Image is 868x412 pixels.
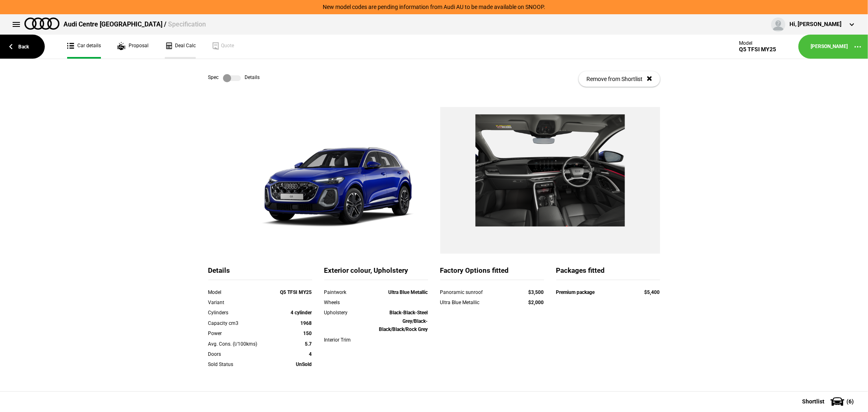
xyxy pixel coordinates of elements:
div: Capacity cm3 [208,319,271,327]
strong: $2,000 [529,300,544,305]
div: Doors [208,350,271,358]
div: Power [208,329,271,337]
div: Upholstery [324,309,366,317]
div: Sold Status [208,360,271,368]
strong: 4 cylinder [291,310,312,316]
div: Paintwork [324,288,366,296]
div: Wheels [324,298,366,307]
div: Hi, [PERSON_NAME] [789,20,842,28]
button: Shortlist(6) [790,391,868,412]
strong: 1968 [301,320,312,326]
div: Cylinders [208,309,271,317]
a: [PERSON_NAME] [811,43,848,50]
span: Shortlist [802,399,824,404]
div: Packages fitted [556,266,660,280]
button: ... [848,37,868,57]
strong: Premium package [556,289,595,295]
img: audi.png [24,18,59,30]
strong: Ultra Blue Metallic [389,289,428,295]
div: Spec Details [208,74,260,82]
strong: Q5 TFSI MY25 [280,289,312,295]
strong: $5,400 [645,289,660,295]
div: Avg. Cons. (l/100kms) [208,340,271,348]
div: Ultra Blue Metallic [440,298,513,307]
div: Model [208,288,271,296]
strong: $3,500 [529,289,544,295]
span: ( 6 ) [846,399,854,404]
a: Car details [67,35,101,59]
div: Panoramic sunroof [440,288,513,296]
strong: UnSold [296,362,312,367]
div: Interior Trim [324,336,366,344]
strong: 4 [309,351,312,357]
div: Details [208,266,312,280]
div: Exterior colour, Upholstery [324,266,428,280]
strong: Black-Black-Steel Grey/Black-Black/Black/Rock Grey [379,310,428,332]
div: Audi Centre [GEOGRAPHIC_DATA] / [63,20,206,29]
a: Deal Calc [165,35,196,59]
button: Remove from Shortlist [579,71,660,87]
div: Variant [208,298,271,307]
strong: 5.7 [305,341,312,347]
span: Specification [168,20,206,28]
div: Factory Options fitted [440,266,544,280]
div: Model [739,40,776,46]
strong: 150 [304,331,312,336]
div: Q5 TFSI MY25 [739,46,776,53]
a: Proposal [117,35,149,59]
